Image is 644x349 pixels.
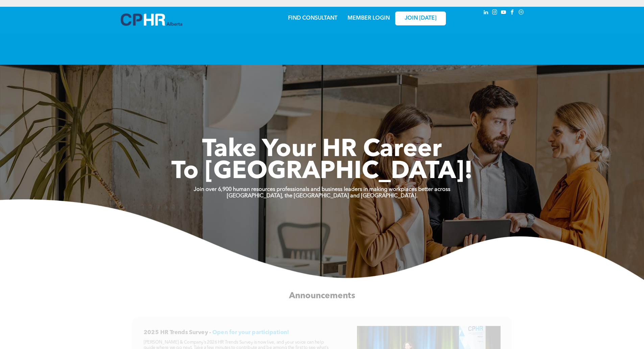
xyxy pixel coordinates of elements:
[121,14,182,26] img: A blue and white logo for cp alberta
[212,330,289,335] span: Open for your participation!
[289,291,355,300] span: Announcements
[509,8,516,18] a: facebook
[405,15,436,22] span: JOIN [DATE]
[491,8,499,18] a: instagram
[482,8,490,18] a: linkedin
[288,16,337,21] a: FIND CONSULTANT
[227,193,418,199] strong: [GEOGRAPHIC_DATA], the [GEOGRAPHIC_DATA] and [GEOGRAPHIC_DATA].
[144,330,211,335] span: 2025 HR Trends Survey -
[202,138,442,162] span: Take Your HR Career
[194,187,450,192] strong: Join over 6,900 human resources professionals and business leaders in making workplaces better ac...
[348,16,390,21] a: MEMBER LOGIN
[395,12,446,25] a: JOIN [DATE]
[171,160,473,184] span: To [GEOGRAPHIC_DATA]!
[500,8,507,18] a: youtube
[518,8,525,18] a: Social network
